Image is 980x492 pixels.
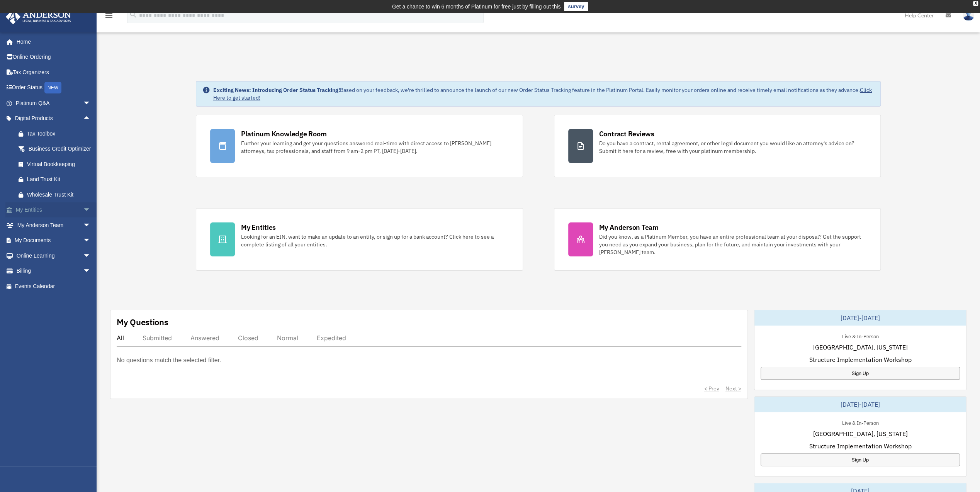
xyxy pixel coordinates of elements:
div: close [973,1,978,6]
div: Live & In-Person [836,418,885,426]
span: arrow_drop_down [83,95,99,111]
a: Order StatusNEW [5,80,102,96]
a: Tax Organizers [5,64,102,80]
div: Do you have a contract, rental agreement, or other legal document you would like an attorney's ad... [599,139,867,155]
span: arrow_drop_down [83,263,99,279]
span: arrow_drop_down [83,202,99,218]
strong: Exciting News: Introducing Order Status Tracking! [213,87,340,93]
a: Business Credit Optimizer [11,141,102,157]
a: Virtual Bookkeeping [11,156,102,172]
a: Contract Reviews Do you have a contract, rental agreement, or other legal document you would like... [554,115,881,177]
div: Land Trust Kit [27,175,93,184]
span: arrow_drop_down [83,248,99,264]
div: Normal [277,334,298,342]
a: My Entities Looking for an EIN, want to make an update to an entity, or sign up for a bank accoun... [196,208,523,271]
a: menu [104,14,114,20]
div: Platinum Knowledge Room [241,129,327,139]
span: Structure Implementation Workshop [809,355,911,364]
a: Wholesale Trust Kit [11,187,102,202]
div: Looking for an EIN, want to make an update to an entity, or sign up for a bank account? Click her... [241,233,509,248]
div: Submitted [143,334,172,342]
i: menu [104,11,114,20]
span: arrow_drop_up [83,111,99,127]
div: Wholesale Trust Kit [27,190,93,200]
div: All [117,334,124,342]
a: Platinum Q&Aarrow_drop_down [5,95,102,111]
div: Tax Toolbox [27,129,93,139]
div: Business Credit Optimizer [27,144,93,154]
a: survey [564,2,588,11]
span: arrow_drop_down [83,233,99,249]
div: [DATE]-[DATE] [754,397,966,412]
div: Closed [238,334,258,342]
a: Online Learningarrow_drop_down [5,248,102,263]
span: Structure Implementation Workshop [809,441,911,451]
a: My Anderson Teamarrow_drop_down [5,217,102,233]
a: Events Calendar [5,278,102,294]
div: Expedited [317,334,346,342]
a: Home [5,34,99,49]
div: Live & In-Person [836,332,885,340]
a: Billingarrow_drop_down [5,263,102,279]
a: Platinum Knowledge Room Further your learning and get your questions answered real-time with dire... [196,115,523,177]
a: My Anderson Team Did you know, as a Platinum Member, you have an entire professional team at your... [554,208,881,271]
span: [GEOGRAPHIC_DATA], [US_STATE] [813,429,907,438]
i: search [129,10,138,19]
div: Answered [190,334,219,342]
a: Online Ordering [5,49,102,65]
p: No questions match the selected filter. [117,355,221,366]
div: [DATE]-[DATE] [754,310,966,326]
a: Sign Up [761,453,960,466]
div: My Questions [117,316,168,328]
a: Tax Toolbox [11,126,102,141]
span: [GEOGRAPHIC_DATA], [US_STATE] [813,343,907,352]
a: My Documentsarrow_drop_down [5,233,102,248]
img: Anderson Advisors Platinum Portal [3,9,73,24]
a: Land Trust Kit [11,172,102,187]
div: Based on your feedback, we're thrilled to announce the launch of our new Order Status Tracking fe... [213,86,875,102]
a: My Entitiesarrow_drop_down [5,202,102,218]
div: Virtual Bookkeeping [27,159,93,169]
div: Did you know, as a Platinum Member, you have an entire professional team at your disposal? Get th... [599,233,867,256]
span: arrow_drop_down [83,217,99,233]
div: My Entities [241,222,276,232]
div: Get a chance to win 6 months of Platinum for free just by filling out this [392,2,561,11]
div: My Anderson Team [599,222,659,232]
a: Digital Productsarrow_drop_up [5,111,102,126]
div: Further your learning and get your questions answered real-time with direct access to [PERSON_NAM... [241,139,509,155]
div: Contract Reviews [599,129,654,139]
img: User Pic [963,10,974,21]
a: Sign Up [761,367,960,380]
a: Click Here to get started! [213,87,872,101]
div: NEW [44,82,61,93]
